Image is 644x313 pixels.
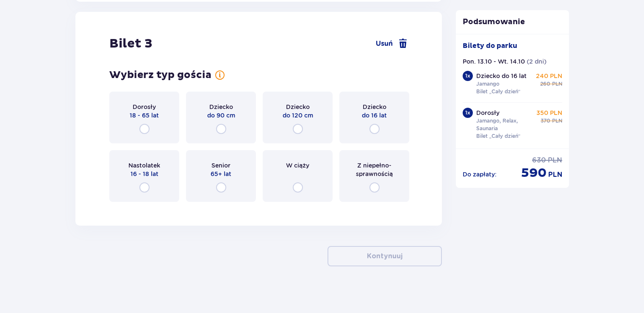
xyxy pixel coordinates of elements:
h3: Wybierz typ gościa [109,69,211,81]
h2: Bilet 3 [109,36,153,52]
span: PLN [548,156,562,165]
span: do 16 lat [362,111,387,120]
span: Dziecko [209,103,233,111]
span: 630 [532,156,546,165]
p: 240 PLN [536,72,562,80]
span: 260 [540,80,550,88]
span: PLN [552,80,562,88]
span: Dorosły [133,103,156,111]
span: Dziecko [363,103,386,111]
span: 65+ lat [211,170,231,178]
span: 16 - 18 lat [130,170,158,178]
span: 18 - 65 lat [130,111,159,120]
p: Jamango, Relax, Saunaria [476,117,535,132]
span: Nastolatek [128,161,160,170]
p: Bilet „Cały dzień” [476,132,521,140]
span: Dziecko [286,103,310,111]
p: Bilet „Cały dzień” [476,88,521,95]
span: Usuń [376,39,393,48]
p: Dziecko do 16 lat [476,72,527,80]
div: 1 x [463,71,473,81]
span: Senior [211,161,230,170]
span: PLN [552,117,562,125]
span: do 90 cm [207,111,235,120]
p: Kontynuuj [367,252,402,261]
p: Bilety do parku [463,41,517,50]
p: Podsumowanie [456,17,569,27]
span: PLN [548,170,562,179]
span: Z niepełno­sprawnością [347,161,402,178]
p: ( 2 dni ) [527,57,547,66]
span: 370 [541,117,550,125]
span: do 120 cm [283,111,313,120]
button: Kontynuuj [328,246,442,266]
p: Do zapłaty : [463,170,497,179]
p: 350 PLN [536,109,562,117]
span: W ciąży [286,161,309,170]
p: Jamango [476,80,500,88]
a: Usuń [376,39,408,49]
span: 590 [521,165,547,181]
div: 1 x [463,108,473,118]
p: Pon. 13.10 - Wt. 14.10 [463,57,525,66]
p: Dorosły [476,109,500,117]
